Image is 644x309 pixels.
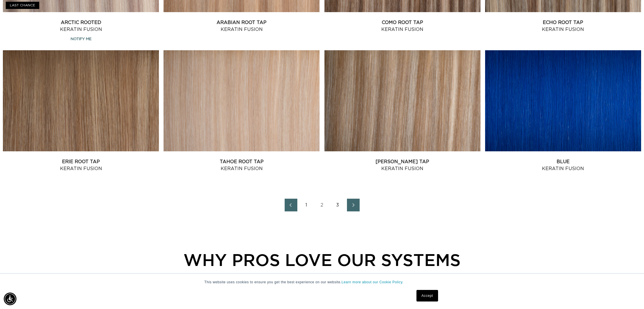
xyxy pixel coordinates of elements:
[324,19,480,33] a: Como Root Tap Keratin Fusion
[300,199,313,211] a: Page 1
[485,19,641,33] a: Echo Root Tap Keratin Fusion
[331,199,344,211] a: Page 3
[164,158,320,172] a: Tahoe Root Tap Keratin Fusion
[204,280,440,285] p: This website uses cookies to ensure you get the best experience on our website.
[347,199,360,211] a: Next page
[164,19,320,33] a: Arabian Root Tap Keratin Fusion
[285,199,297,211] a: Previous page
[3,19,159,33] a: Arctic Rooted Keratin Fusion
[341,280,403,284] a: Learn more about our Cookie Policy.
[324,158,480,172] a: [PERSON_NAME] Tap Keratin Fusion
[4,293,16,305] div: Accessibility Menu
[615,281,644,309] iframe: Chat Widget
[3,199,641,211] nav: Pagination
[80,247,564,272] div: WHY PROS LOVE OUR SYSTEMS
[3,158,159,172] a: Erie Root Tap Keratin Fusion
[485,158,641,172] a: Blue Keratin Fusion
[316,199,328,211] a: Page 2
[416,290,438,301] a: Accept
